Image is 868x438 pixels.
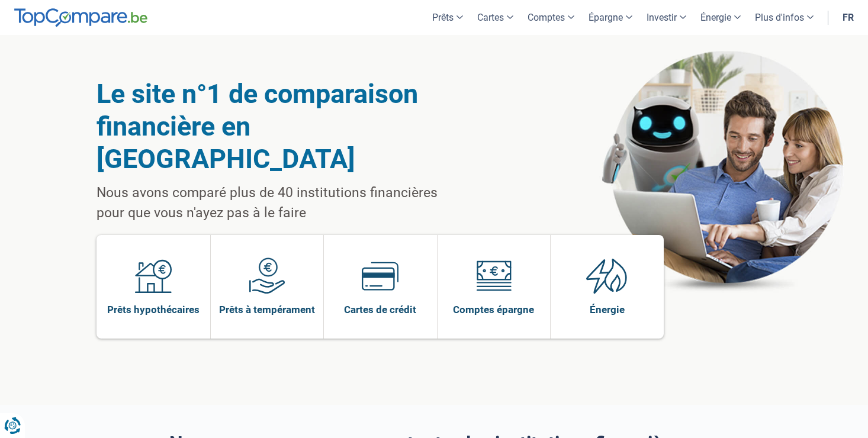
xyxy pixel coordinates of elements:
[249,257,285,294] img: Prêts à tempérament
[551,235,664,339] a: Énergie Énergie
[475,257,512,294] img: Comptes épargne
[586,257,628,294] img: Énergie
[344,303,416,316] span: Cartes de crédit
[362,257,398,294] img: Cartes de crédit
[97,183,468,223] p: Nous avons comparé plus de 40 institutions financières pour que vous n'ayez pas à le faire
[97,235,210,339] a: Prêts hypothécaires Prêts hypothécaires
[324,235,437,339] a: Cartes de crédit Cartes de crédit
[438,235,551,339] a: Comptes épargne Comptes épargne
[590,303,625,316] span: Énergie
[97,78,468,175] h1: Le site n°1 de comparaison financière en [GEOGRAPHIC_DATA]
[211,235,324,339] a: Prêts à tempérament Prêts à tempérament
[14,8,147,27] img: TopCompare
[107,303,200,316] span: Prêts hypothécaires
[453,303,534,316] span: Comptes épargne
[135,257,172,294] img: Prêts hypothécaires
[219,303,315,316] span: Prêts à tempérament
